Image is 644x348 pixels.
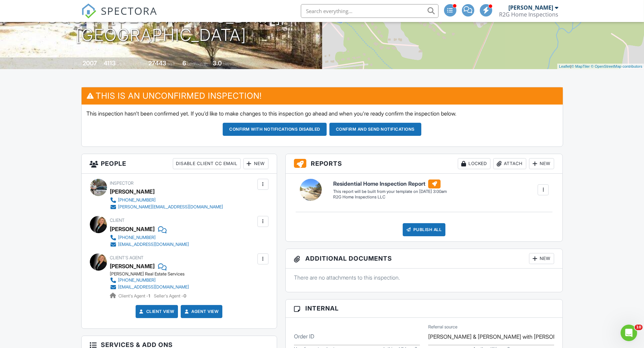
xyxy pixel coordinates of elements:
[173,158,241,169] div: Disable Client CC Email
[183,308,219,315] a: Agent View
[509,4,553,11] div: [PERSON_NAME]
[243,158,268,169] div: New
[81,9,158,24] a: SPECTORA
[621,325,637,341] iframe: Intercom live chat
[110,204,223,210] a: [PERSON_NAME][EMAIL_ADDRESS][DOMAIN_NAME]
[148,59,166,67] div: 27443
[529,253,554,264] div: New
[591,64,642,68] a: © OpenStreetMap contributors
[571,64,590,68] a: © MapTiler
[223,61,242,66] span: bathrooms
[117,61,126,66] span: sq. ft.
[110,261,155,271] a: [PERSON_NAME]
[133,61,147,66] span: Lot Size
[559,64,570,68] a: Leaflet
[118,197,156,203] div: [PHONE_NUMBER]
[286,154,563,174] h3: Reports
[294,274,555,281] p: There are no attachments to this inspection.
[74,61,82,66] span: Built
[167,61,176,66] span: sq.ft.
[118,235,156,240] div: [PHONE_NUMBER]
[118,204,223,210] div: [PERSON_NAME][EMAIL_ADDRESS][DOMAIN_NAME]
[635,325,643,330] span: 10
[301,4,439,18] input: Search everything...
[118,242,189,247] div: [EMAIL_ADDRESS][DOMAIN_NAME]
[110,277,189,284] a: [PHONE_NUMBER]
[333,194,447,200] div: R2G Home Inspections LLC
[101,3,158,18] span: SPECTORA
[87,110,558,117] p: This inspection hasn't been confirmed yet. If you'd like to make changes to this inspection go ah...
[493,158,526,169] div: Attach
[110,241,189,248] a: [EMAIL_ADDRESS][DOMAIN_NAME]
[184,293,187,298] strong: 0
[110,271,195,277] div: [PERSON_NAME] Real Estate Services
[110,181,134,186] span: Inspector
[403,223,446,236] div: Publish All
[329,123,421,136] button: Confirm and send notifications
[213,59,222,67] div: 3.0
[110,197,223,204] a: [PHONE_NUMBER]
[187,61,206,66] span: bedrooms
[182,59,186,67] div: 6
[82,87,563,104] h3: This is an Unconfirmed Inspection!
[81,3,96,19] img: The Best Home Inspection Software - Spectora
[294,333,314,340] label: Order ID
[110,255,144,260] span: Client's Agent
[286,249,563,269] h3: Additional Documents
[149,293,150,298] strong: 1
[82,154,277,174] h3: People
[110,186,155,197] div: [PERSON_NAME]
[118,278,156,283] div: [PHONE_NUMBER]
[110,224,155,234] div: [PERSON_NAME]
[223,123,327,136] button: Confirm with notifications disabled
[110,218,125,223] span: Client
[118,284,189,290] div: [EMAIL_ADDRESS][DOMAIN_NAME]
[119,293,151,298] span: Client's Agent -
[557,64,644,69] div: |
[154,293,187,298] span: Seller's Agent -
[458,158,490,169] div: Locked
[286,300,563,317] h3: Internal
[104,59,116,67] div: 4113
[428,324,457,330] label: Referral source
[110,284,189,291] a: [EMAIL_ADDRESS][DOMAIN_NAME]
[333,180,447,188] h6: Residential Home Inspection Report
[529,158,554,169] div: New
[83,59,97,67] div: 2007
[333,189,447,194] div: This report will be built from your template on [DATE] 3:00am
[499,11,559,18] div: R2G Home Inspections
[110,234,189,241] a: [PHONE_NUMBER]
[138,308,175,315] a: Client View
